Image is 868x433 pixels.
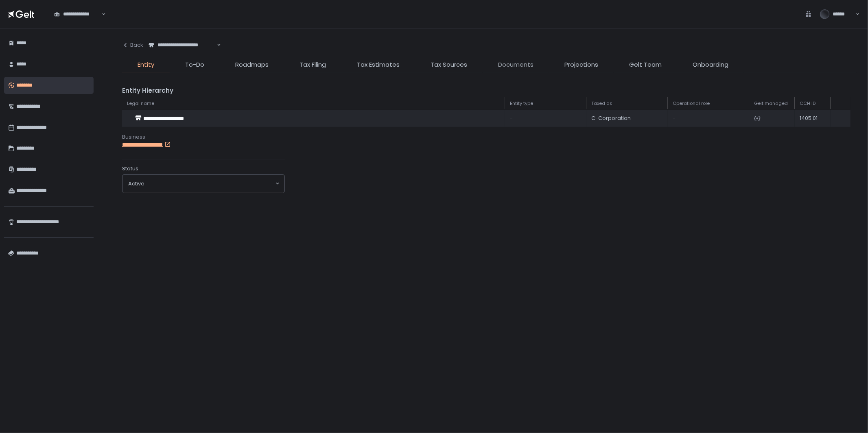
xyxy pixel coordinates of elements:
[591,115,663,122] div: C-Corporation
[564,60,598,70] span: Projections
[122,41,143,49] div: Back
[138,60,154,70] span: Entity
[498,60,533,70] span: Documents
[185,60,204,70] span: To-Do
[357,60,400,70] span: Tax Estimates
[800,100,816,107] span: CCH ID
[49,5,106,22] div: Search for option
[122,37,143,54] button: Back
[673,115,744,122] div: -
[629,60,662,70] span: Gelt Team
[300,60,326,70] span: Tax Filing
[122,86,857,96] div: Entity Hierarchy
[431,60,467,70] span: Tax Sources
[122,133,857,141] div: Business
[673,100,710,107] span: Operational role
[216,41,216,49] input: Search for option
[510,115,582,122] div: -
[143,37,221,54] div: Search for option
[754,100,788,107] span: Gelt managed
[101,10,101,18] input: Search for option
[122,165,138,172] span: Status
[122,175,284,193] div: Search for option
[693,60,728,70] span: Onboarding
[128,180,144,187] span: active
[591,100,612,107] span: Taxed as
[144,180,275,188] input: Search for option
[127,100,154,107] span: Legal name
[800,115,826,122] div: 1405.01
[510,100,533,107] span: Entity type
[235,60,269,70] span: Roadmaps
